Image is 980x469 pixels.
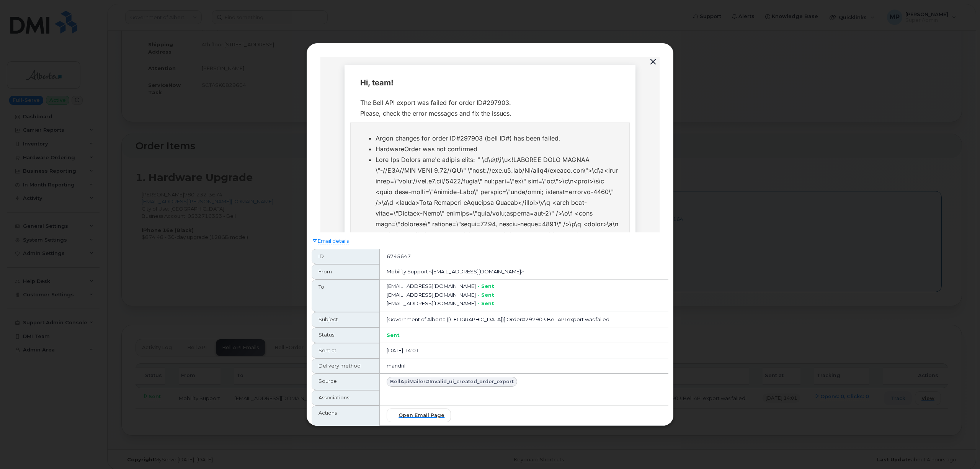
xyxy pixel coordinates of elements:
[318,237,349,245] span: Email details
[380,312,668,327] td: [Government of Alberta ([GEOGRAPHIC_DATA])] Order#297903 Bell API export was failed!
[477,283,494,289] b: - sent
[387,292,476,298] span: [EMAIL_ADDRESS][DOMAIN_NAME]
[55,76,299,87] li: Argon changes for order ID#297903 (bell ID#) has been failed.
[380,358,668,374] td: mandrill
[387,332,400,338] b: sent
[387,409,661,422] a: Open email page
[477,292,494,298] b: - sent
[387,300,476,306] span: [EMAIL_ADDRESS][DOMAIN_NAME]
[40,19,300,33] div: Hi, team!
[390,378,514,385] span: BellApiMailer#invalid_ui_created_order_export
[312,249,380,264] th: ID
[55,87,299,97] li: HardwareOrder was not confirmed
[380,343,668,358] td: [DATE] 14:01
[387,409,451,422] button: Open email page
[312,390,380,405] th: Associations
[312,358,380,374] th: Delivery method
[380,264,668,279] td: Mobility Support <[EMAIL_ADDRESS][DOMAIN_NAME]>
[380,249,668,264] td: 6745647
[312,374,380,390] th: Source
[477,300,494,306] b: - sent
[312,343,380,358] th: Sent at
[312,312,380,327] th: Subject
[312,327,380,343] th: Status
[312,405,380,426] th: Actions
[312,279,380,312] th: To
[387,283,476,289] span: [EMAIL_ADDRESS][DOMAIN_NAME]
[40,40,300,62] div: The Bell API export was failed for order ID#297903. Please, check the error messages and fix the ...
[399,412,444,419] span: Open email page
[312,264,380,279] th: From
